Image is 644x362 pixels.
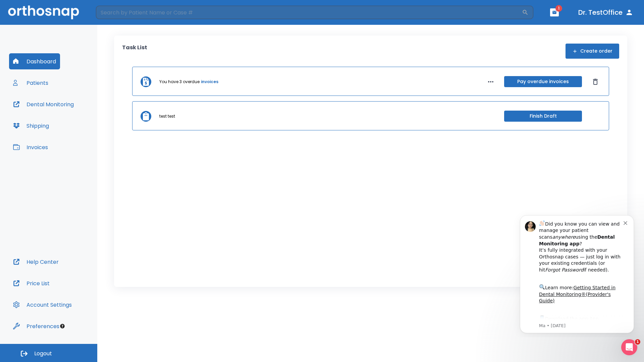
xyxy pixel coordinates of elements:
[9,96,78,112] button: Dental Monitoring
[9,297,76,313] button: Account Settings
[29,107,89,119] a: App Store
[96,6,522,19] input: Search by Patient Name or Case #
[576,6,636,18] button: Dr. TestOffice
[122,44,147,59] p: Task List
[621,339,637,355] iframe: Intercom live chat
[590,76,601,87] button: Dismiss
[159,113,175,119] p: test test
[159,79,200,85] p: You have 3 overdue
[201,79,218,85] a: invoices
[9,53,60,69] button: Dashboard
[510,209,644,337] iframe: Intercom notifications message
[59,323,65,329] div: Tooltip anchor
[29,105,114,139] div: Download the app: | ​ Let us know if you need help getting started!
[555,5,562,12] span: 1
[29,114,114,120] p: Message from Ma, sent 4w ago
[9,139,52,155] button: Invoices
[34,350,52,357] span: Logout
[9,275,54,291] button: Price List
[9,318,63,334] button: Preferences
[504,111,582,122] button: Finish Draft
[9,75,52,91] button: Patients
[9,118,53,134] button: Shipping
[8,5,79,19] img: Orthosnap
[9,254,63,270] button: Help Center
[566,44,619,59] button: Create order
[504,76,582,87] button: Pay overdue invoices
[114,10,119,16] button: Dismiss notification
[635,339,640,345] span: 1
